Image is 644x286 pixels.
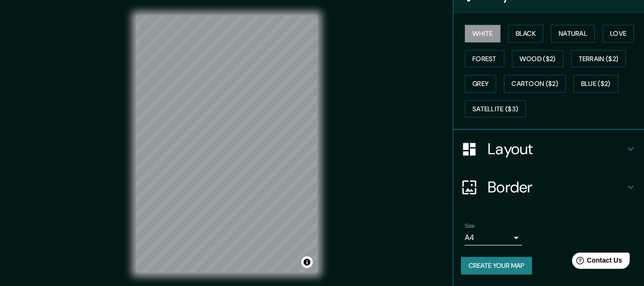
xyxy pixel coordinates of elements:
[465,75,496,93] button: Grey
[453,168,644,206] div: Border
[301,256,313,268] button: Toggle attribution
[488,178,625,197] h4: Border
[453,130,644,168] div: Layout
[508,25,544,42] button: Black
[573,75,618,93] button: Blue ($2)
[504,75,566,93] button: Cartoon ($2)
[465,100,526,118] button: Satellite ($3)
[465,222,475,230] label: Size
[571,50,626,68] button: Terrain ($2)
[512,50,563,68] button: Wood ($2)
[559,249,634,275] iframe: Help widget launcher
[603,25,634,42] button: Love
[136,15,317,273] canvas: Map
[465,230,522,245] div: A4
[465,25,501,42] button: White
[465,50,504,68] button: Forest
[461,257,532,275] button: Create your map
[551,25,595,42] button: Natural
[488,139,625,159] h4: Layout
